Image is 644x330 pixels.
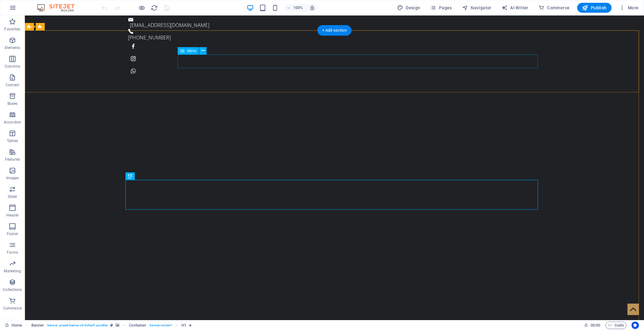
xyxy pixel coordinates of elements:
p: Accordion [4,120,21,125]
p: Slider [8,194,17,199]
span: Publish [582,5,607,11]
div: + Add section [317,25,352,36]
button: Commerce [536,3,572,13]
span: Design [397,5,420,11]
button: reload [151,4,158,11]
span: Commerce [538,5,570,11]
p: Columns [5,64,20,69]
span: More [619,5,639,11]
button: Click here to leave preview mode and continue editing [138,4,146,11]
span: 00 00 [591,322,600,329]
p: Images [6,176,19,181]
i: This element is a customizable preset [110,323,113,327]
p: Tables [7,138,18,143]
p: Commerce [3,306,22,311]
span: Click to select. Double-click to edit [181,322,186,329]
button: More [617,3,641,13]
span: Code [608,322,624,329]
span: Click to select. Double-click to edit [129,322,146,329]
span: Click to select. Double-click to edit [31,322,44,329]
button: Usercentrics [632,322,639,329]
span: AI Writer [501,5,528,11]
div: Design (Ctrl+Alt+Y) [395,3,423,13]
p: Collections [3,287,22,292]
span: Pages [430,5,452,11]
img: Editor Logo [36,4,82,11]
p: Header [6,213,19,218]
i: Element contains an animation [189,323,192,327]
p: Footer [7,231,18,236]
span: . banner .preset-banner-v3-default .parallax [47,322,108,329]
p: Favorites [4,27,20,32]
button: Pages [428,3,454,13]
p: Boxes [7,101,18,106]
button: AI Writer [499,3,531,13]
i: On resize automatically adjust zoom level to fit chosen device. [309,5,315,11]
span: Navigator [462,5,491,11]
h6: Session time [584,322,601,329]
span: : [595,323,596,328]
button: Navigator [459,3,494,13]
a: Click to cancel selection. Double-click to open Pages [5,322,22,329]
p: Forms [7,250,18,255]
nav: breadcrumb [31,322,192,329]
button: Code [605,322,627,329]
p: Marketing [4,269,21,274]
h6: 100% [293,4,303,11]
span: . banner-content [149,322,171,329]
p: Content [6,82,19,87]
span: Menu [187,49,196,53]
p: Elements [5,45,21,50]
button: Publish [577,3,612,13]
button: 100% [284,4,306,11]
button: Design [395,3,423,13]
p: Features [5,157,20,162]
i: This element contains a background [116,323,119,327]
